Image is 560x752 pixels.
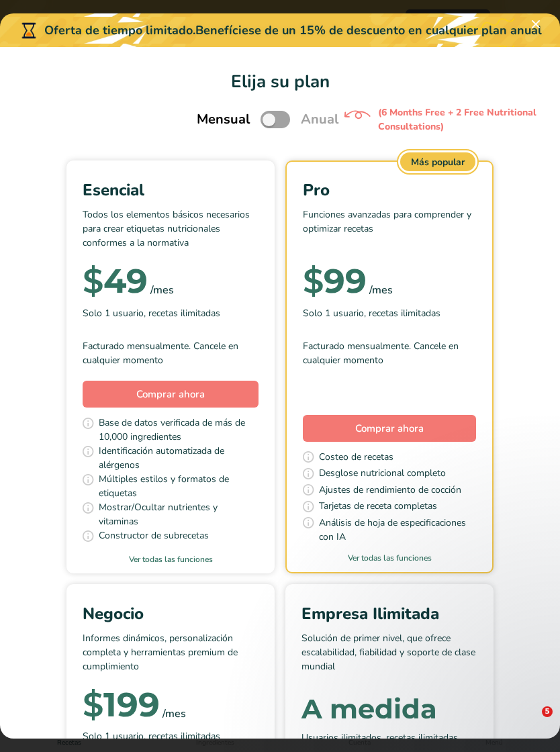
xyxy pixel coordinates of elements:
[287,552,492,564] a: Ver todas las funciones
[301,109,338,130] span: Anual
[83,268,148,295] div: 49
[195,21,542,40] div: Benefíciese de un 15% de descuento en cualquier plan anual
[83,261,103,301] span: $
[99,528,209,545] span: Constructor de subrecetas
[303,306,440,320] span: Solo 1 usuario, recetas ilimitadas
[66,553,275,565] a: Ver todas las funciones
[150,282,174,298] div: /mes
[542,706,553,717] span: 5
[162,706,186,722] div: /mes
[136,387,205,401] span: Comprar ahora
[303,207,476,248] p: Funciones avanzadas para comprender y optimizar recetas
[319,466,446,483] span: Desglose nutricional completo
[83,207,259,248] p: Todos los elementos básicos necesarios para crear etiquetas nutricionales conformes a la normativa
[319,483,461,500] span: Ajustes de rendimiento de cocción
[83,306,220,320] span: Solo 1 usuario, recetas ilimitadas
[355,422,424,435] span: Comprar ahora
[301,731,458,745] span: Usuarios ilimitados, recetas ilimitadas
[83,729,220,743] span: Solo 1 usuario, recetas ilimitadas
[303,268,367,295] div: 99
[301,696,477,722] div: A medida
[83,381,259,408] button: Comprar ahora
[83,631,259,671] p: Informes dinámicos, personalización completa y herramientas premium de cumplimiento
[514,706,547,739] iframe: Intercom live chat
[99,472,259,500] span: Múltiples estilos y formatos de etiquetas
[303,415,476,442] button: Comprar ahora
[319,450,393,467] span: Costeo de recetas
[369,282,393,298] div: /mes
[99,444,259,472] span: Identificación automatizada de alérgenos
[99,416,259,444] span: Base de datos verificada de más de 10,000 ingredientes
[83,602,259,626] div: Negocio
[83,339,259,367] div: Facturado mensualmente. Cancele en cualquier momento
[83,684,103,725] span: $
[301,602,477,626] div: Empresa Ilimitada
[16,68,544,95] h1: Elija su plan
[303,261,324,301] span: $
[83,692,160,718] div: 199
[303,339,476,367] div: Facturado mensualmente. Cancele en cualquier momento
[303,178,476,202] div: Pro
[99,500,259,528] span: Mostrar/Ocultar nutrientes y vitaminas
[319,499,437,516] span: Tarjetas de receta completas
[83,178,259,202] div: Esencial
[400,152,475,171] div: Más popular
[197,109,250,130] span: Mensual
[319,516,476,544] span: Análisis de hoja de especificaciones con IA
